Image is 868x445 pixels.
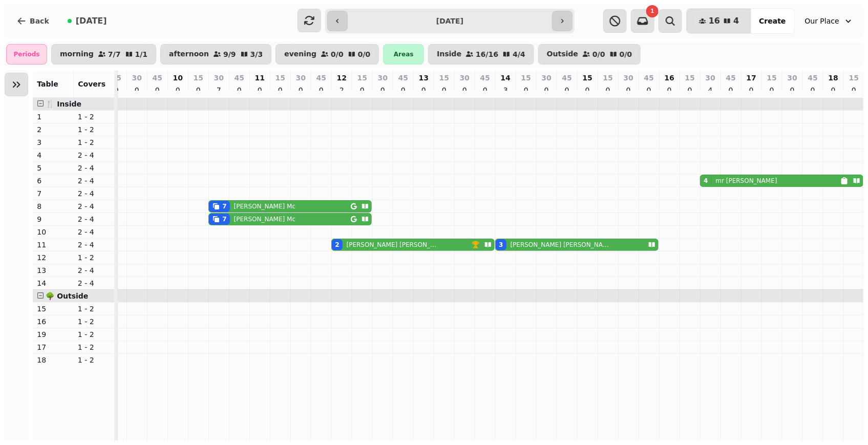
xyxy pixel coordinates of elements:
div: 4 [704,177,708,185]
p: 0 [419,85,428,95]
p: 3 [501,85,510,95]
p: 30 [788,73,797,83]
p: 30 [542,73,552,83]
p: 16 [665,73,674,83]
p: 30 [460,73,470,83]
p: 15 [37,304,70,314]
div: 7 [222,215,226,223]
p: 0 [358,85,366,95]
p: 12 [337,73,347,83]
span: Back [30,17,49,25]
span: Our Place [805,16,839,26]
p: mr [PERSON_NAME] [716,177,777,185]
p: 1 - 2 [78,316,111,327]
button: Expand sidebar [5,73,28,96]
button: afternoon9/93/3 [160,44,271,65]
p: 45 [316,73,326,83]
p: [PERSON_NAME] Mc [234,215,295,223]
p: 2 - 4 [78,176,111,186]
span: 1 [650,9,654,14]
p: 2 - 4 [78,188,111,199]
p: 0 [276,85,284,95]
span: 16 [709,17,720,25]
span: 🍴 Inside [46,100,81,108]
div: Areas [383,44,424,65]
p: 30 [706,73,715,83]
p: 0 [481,85,489,95]
p: 2 - 4 [78,227,111,237]
p: 7 / 7 [108,51,121,58]
p: 6 [37,176,70,186]
p: 14 [501,73,511,83]
p: Outside [547,50,578,58]
span: Create [759,17,786,25]
p: 12 [37,252,70,263]
button: Outside0/00/0 [538,44,641,65]
div: 7 [222,202,226,210]
p: 0 [563,85,571,95]
p: 2 - 4 [78,240,111,250]
p: 0 [788,85,796,95]
p: 30 [624,73,633,83]
p: 45 [153,73,162,83]
p: [PERSON_NAME] Mc [234,202,295,210]
p: 15 [357,73,367,83]
p: 0 [174,85,182,95]
p: 11 [255,73,265,83]
p: 0 [686,85,694,95]
button: Our Place [799,12,860,30]
p: 17 [37,342,70,352]
p: morning [60,50,94,58]
p: 1 - 2 [78,112,111,122]
p: 16 [37,316,70,327]
p: 18 [37,355,70,365]
p: 15 [276,73,285,83]
p: 0 [153,85,161,95]
p: 2 - 4 [78,163,111,173]
p: 3 [37,137,70,147]
p: 4 / 4 [513,51,525,58]
p: 0 [399,85,407,95]
p: 45 [398,73,408,83]
p: 0 / 0 [620,51,632,58]
p: Inside [437,50,461,58]
p: 0 [809,85,817,95]
p: 0 [256,85,264,95]
p: 0 [194,85,202,95]
p: 0 [604,85,612,95]
p: 1 - 2 [78,329,111,340]
p: 15 [685,73,695,83]
p: 0 [665,85,673,95]
p: 2 - 4 [78,150,111,160]
p: 5 [37,163,70,173]
p: 0 [747,85,755,95]
p: 4 [37,150,70,160]
p: 15 [603,73,613,83]
p: 13 [37,265,70,276]
p: 9 [37,214,70,224]
p: 30 [132,73,142,83]
p: 45 [644,73,654,83]
span: Covers [78,80,105,88]
p: 3 / 3 [250,51,263,58]
p: 0 [460,85,469,95]
p: 19 [37,329,70,340]
p: 0 [583,85,591,95]
p: 2 - 4 [78,201,111,211]
p: 16 / 16 [476,51,498,58]
p: 0 [768,85,776,95]
p: 10 [37,227,70,237]
p: 0 [522,85,530,95]
p: 0 [850,85,858,95]
p: 18 [829,73,838,83]
button: evening0/00/0 [276,44,379,65]
p: 0 [440,85,448,95]
p: 45 [562,73,572,83]
p: 30 [296,73,306,83]
p: 15 [767,73,777,83]
p: afternoon [169,50,209,58]
div: 3 [499,241,503,249]
p: 11 [37,240,70,250]
p: 2 - 4 [78,214,111,224]
p: 0 [829,85,837,95]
